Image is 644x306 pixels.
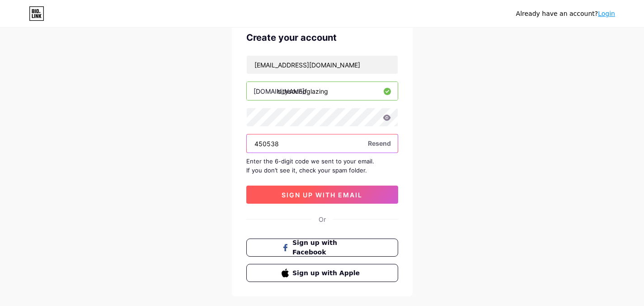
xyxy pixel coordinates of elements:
[246,264,398,282] button: Sign up with Apple
[368,139,391,148] span: Resend
[246,31,398,44] div: Create your account
[516,9,615,19] div: Already have an account?
[246,239,398,257] button: Sign up with Facebook
[319,215,326,224] div: Or
[292,238,362,257] span: Sign up with Facebook
[247,56,398,74] input: Email
[246,157,398,175] div: Enter the 6-digit code we sent to your email. If you don’t see it, check your spam folder.
[247,82,398,100] input: username
[598,10,615,17] a: Login
[246,186,398,204] button: sign up with email
[292,268,362,278] span: Sign up with Apple
[282,191,362,199] span: sign up with email
[247,134,398,153] input: Paste login code
[254,86,307,96] div: [DOMAIN_NAME]/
